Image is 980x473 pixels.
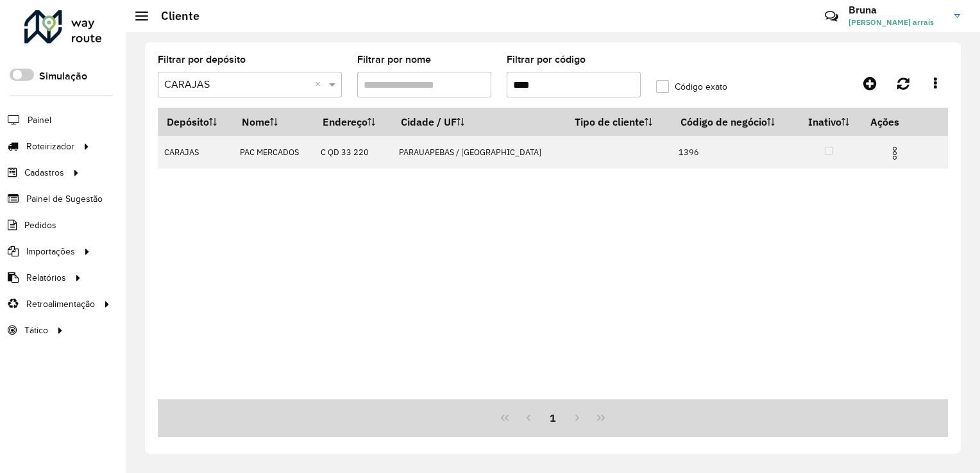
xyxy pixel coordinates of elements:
[656,80,727,94] label: Código exato
[26,140,74,153] span: Roteirizador
[392,108,566,136] th: Cidade / UF
[233,136,314,169] td: PAC MERCADOS
[796,108,861,136] th: Inativo
[148,9,199,23] h2: Cliente
[26,271,66,285] span: Relatórios
[24,324,48,337] span: Tático
[566,108,672,136] th: Tipo de cliente
[315,77,326,92] span: Clear all
[28,113,51,127] span: Painel
[392,136,566,169] td: PARAUAPEBAS / [GEOGRAPHIC_DATA]
[849,4,945,16] h3: Bruna
[26,297,95,311] span: Retroalimentação
[233,108,314,136] th: Nome
[507,52,586,67] label: Filtrar por código
[24,219,56,232] span: Pedidos
[357,52,431,67] label: Filtrar por nome
[541,406,565,430] button: 1
[849,17,945,28] span: [PERSON_NAME] arrais
[158,108,233,136] th: Depósito
[26,245,75,258] span: Importações
[24,166,64,179] span: Cadastros
[861,108,938,135] th: Ações
[314,136,392,169] td: C QD 33 220
[314,108,392,136] th: Endereço
[39,69,87,84] label: Simulação
[818,3,845,30] a: Contato Rápido
[672,136,796,169] td: 1396
[672,108,796,136] th: Código de negócio
[158,136,233,169] td: CARAJAS
[158,52,246,67] label: Filtrar por depósito
[26,192,103,206] span: Painel de Sugestão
